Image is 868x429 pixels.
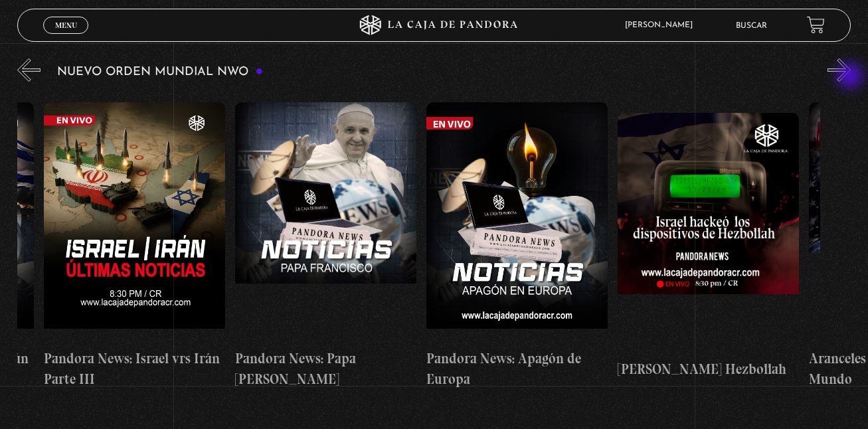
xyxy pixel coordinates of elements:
[807,16,825,34] a: View your shopping cart
[55,21,77,29] span: Menu
[618,359,799,380] h4: [PERSON_NAME] Hezbollah
[235,92,416,400] a: Pandora News: Papa [PERSON_NAME]
[426,92,608,400] a: Pandora News: Apagón de Europa
[235,348,416,390] h4: Pandora News: Papa [PERSON_NAME]
[426,348,608,390] h4: Pandora News: Apagón de Europa
[44,92,225,400] a: Pandora News: Israel vrs Irán Parte III
[57,66,263,78] h3: Nuevo Orden Mundial NWO
[618,92,799,400] a: [PERSON_NAME] Hezbollah
[17,58,41,82] button: Previous
[44,348,225,390] h4: Pandora News: Israel vrs Irán Parte III
[618,21,706,29] span: [PERSON_NAME]
[736,22,767,30] a: Buscar
[827,58,851,82] button: Next
[50,33,82,42] span: Cerrar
